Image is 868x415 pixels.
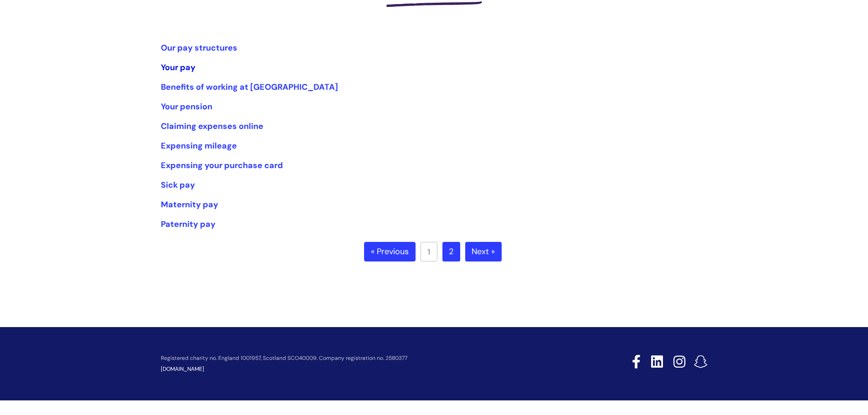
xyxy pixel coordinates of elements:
[465,242,502,262] a: Next »
[161,42,237,53] a: Our pay structures
[161,82,338,92] a: Benefits of working at [GEOGRAPHIC_DATA]
[161,101,212,112] a: Your pension
[421,242,437,261] a: 1
[161,199,218,210] a: Maternity pay
[161,179,195,190] a: Sick pay
[161,62,195,73] a: Your pay
[442,242,460,262] a: 2
[161,365,204,373] a: [DOMAIN_NAME]
[161,355,567,361] p: Registered charity no. England 1001957, Scotland SCO40009. Company registration no. 2580377
[161,121,263,132] a: Claiming expenses online
[364,242,416,262] a: « Previous
[161,219,216,230] a: Paternity pay
[161,140,237,151] a: Expensing mileage
[161,160,283,171] a: Expensing your purchase card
